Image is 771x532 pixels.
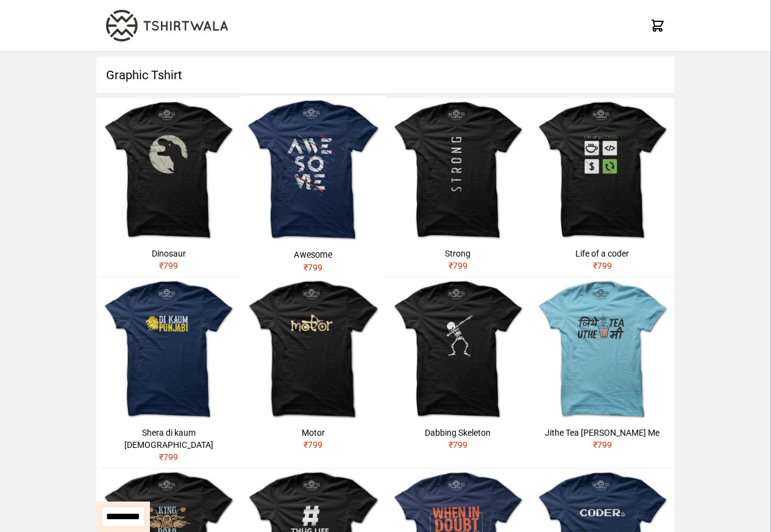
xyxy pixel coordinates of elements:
[530,98,675,243] img: life-of-a-coder.jpg
[386,277,530,456] a: Dabbing Skeleton₹799
[535,247,670,260] div: Life of a coder
[246,427,380,439] div: Motor
[304,440,322,450] span: ₹ 799
[240,96,387,278] a: Awesome₹799
[96,277,241,422] img: shera-di-kaum-punjabi-1.jpg
[241,277,385,456] a: Motor₹799
[530,277,675,422] img: jithe-tea-uthe-me.jpg
[386,98,530,243] img: strong.jpg
[391,247,525,260] div: Strong
[101,427,236,451] div: Shera di kaum [DEMOGRAPHIC_DATA]
[304,262,323,272] span: ₹ 799
[386,98,530,277] a: Strong₹799
[159,261,178,271] span: ₹ 799
[535,427,670,439] div: Jithe Tea [PERSON_NAME] Me
[593,440,612,450] span: ₹ 799
[241,277,385,422] img: motor.jpg
[240,96,387,244] img: awesome.jpg
[244,249,382,261] div: Awesome
[96,98,241,243] img: dinosaur.jpg
[391,427,525,439] div: Dabbing Skeleton
[101,247,236,260] div: Dinosaur
[593,261,612,271] span: ₹ 799
[530,98,675,277] a: Life of a coder₹799
[159,452,178,462] span: ₹ 799
[449,440,467,450] span: ₹ 799
[96,98,241,277] a: Dinosaur₹799
[386,277,530,422] img: skeleton-dabbing.jpg
[530,277,675,456] a: Jithe Tea [PERSON_NAME] Me₹799
[106,10,228,41] img: TW-LOGO-400-104.png
[96,57,675,93] h1: Graphic Tshirt
[96,277,241,468] a: Shera di kaum [DEMOGRAPHIC_DATA]₹799
[449,261,467,271] span: ₹ 799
